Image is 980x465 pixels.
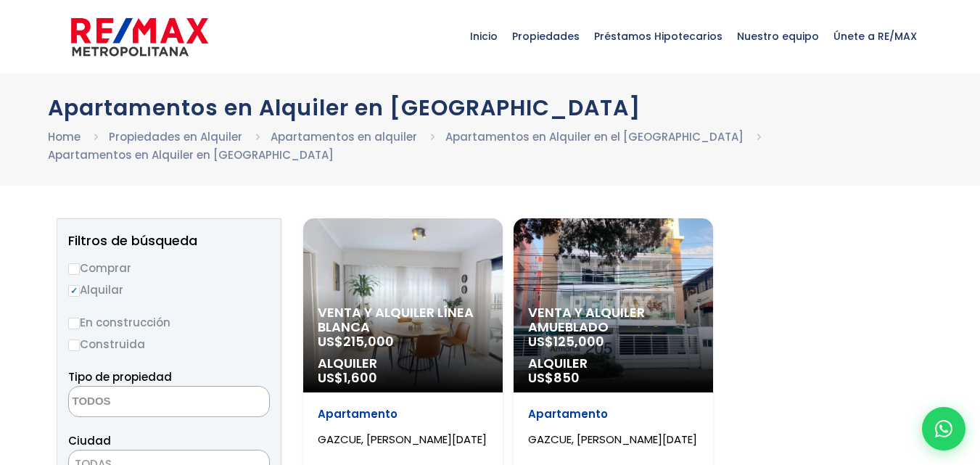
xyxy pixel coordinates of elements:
span: Alquiler [528,356,699,371]
input: Comprar [68,263,80,275]
span: US$ [528,332,604,350]
input: En construcción [68,318,80,329]
a: Apartamentos en alquiler [271,129,417,144]
li: Apartamentos en Alquiler en [GEOGRAPHIC_DATA] [48,146,334,164]
input: Construida [68,340,80,351]
a: Propiedades en Alquiler [109,129,242,144]
label: Construida [68,335,270,353]
span: 850 [553,369,580,387]
span: GAZCUE, [PERSON_NAME][DATE] [318,432,487,447]
span: 1,600 [343,369,377,387]
a: Home [48,129,81,144]
span: Ciudad [68,433,111,448]
p: Apartamento [318,407,488,421]
span: Inicio [463,15,505,58]
span: 215,000 [343,332,394,350]
span: US$ [528,369,580,387]
label: Comprar [68,259,270,277]
input: Alquilar [68,285,80,297]
label: En construcción [68,313,270,332]
span: Préstamos Hipotecarios [587,15,730,58]
span: Tipo de propiedad [68,369,172,384]
span: US$ [318,369,377,387]
img: remax-metropolitana-logo [71,15,208,59]
span: Únete a RE/MAX [826,15,924,58]
label: Alquilar [68,281,270,299]
span: Nuestro equipo [730,15,826,58]
span: GAZCUE, [PERSON_NAME][DATE] [528,432,697,447]
textarea: Search [69,387,210,418]
span: Venta y alquiler línea blanca [318,305,488,334]
span: US$ [318,332,394,350]
span: Venta y alquiler amueblado [528,305,699,334]
span: 125,000 [553,332,604,350]
p: Apartamento [528,407,699,421]
h2: Filtros de búsqueda [68,234,270,248]
span: Propiedades [505,15,587,58]
a: Apartamentos en Alquiler en el [GEOGRAPHIC_DATA] [445,129,744,144]
h1: Apartamentos en Alquiler en [GEOGRAPHIC_DATA] [48,95,933,120]
span: Alquiler [318,356,488,371]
